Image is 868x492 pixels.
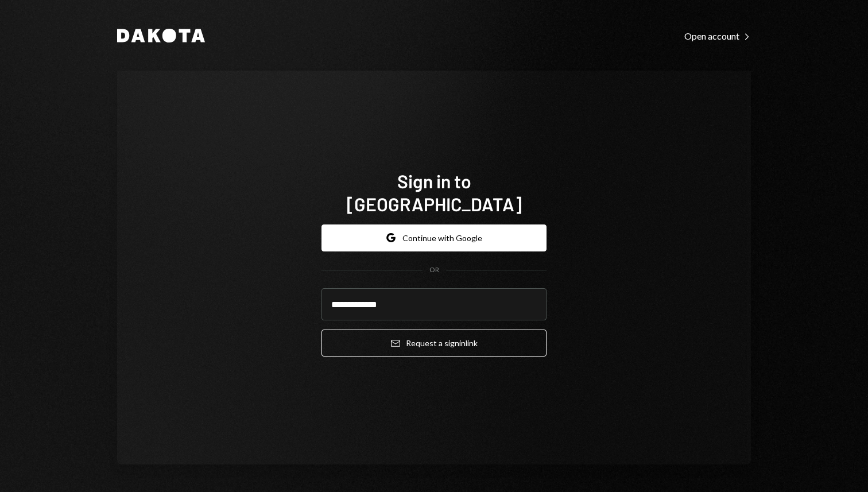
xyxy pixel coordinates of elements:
[321,224,547,251] button: Continue with Google
[684,30,751,42] div: Open account
[429,265,439,275] div: OR
[684,29,751,42] a: Open account
[321,169,547,215] h1: Sign in to [GEOGRAPHIC_DATA]
[321,330,547,357] button: Request a signinlink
